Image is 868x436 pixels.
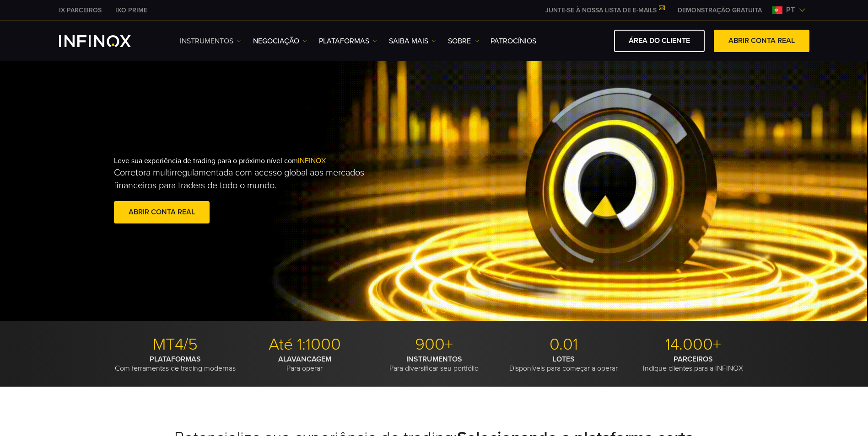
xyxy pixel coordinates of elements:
[373,335,496,355] p: 900+
[553,355,575,364] strong: LOTES
[108,5,154,15] a: INFINOX
[243,335,366,355] p: Até 1:1000
[502,335,625,355] p: 0.01
[243,355,366,373] p: Para operar
[114,142,453,240] div: Leve sua experiência de trading para o próximo nível com
[114,201,210,223] a: ABRIR CONTA REAL
[373,355,496,373] p: Para diversificar seu portfólio
[422,308,428,313] span: Go to slide 1
[114,166,386,192] p: Corretora multirregulamentada com acesso global aos mercados financeiros para traders de todo o m...
[406,355,462,364] strong: INSTRUMENTOS
[491,36,536,47] a: Patrocínios
[180,36,242,47] a: Instrumentos
[389,36,437,47] a: Saiba mais
[714,30,809,52] a: ABRIR CONTA REAL
[632,335,755,355] p: 14.000+
[150,355,201,364] strong: PLATAFORMAS
[539,6,671,14] a: JUNTE-SE À NOSSA LISTA DE E-MAILS
[614,30,705,52] a: ÁREA DO CLIENTE
[319,36,377,47] a: PLATAFORMAS
[782,5,798,16] span: pt
[52,5,108,15] a: INFINOX
[114,355,237,373] p: Com ferramentas de trading modernas
[253,36,307,47] a: NEGOCIAÇÃO
[632,355,755,373] p: Indique clientes para a INFINOX
[671,5,769,15] a: INFINOX MENU
[298,156,326,165] span: INFINOX
[674,355,713,364] strong: PARCEIROS
[431,308,437,313] span: Go to slide 2
[59,35,152,47] a: INFINOX Logo
[278,355,331,364] strong: ALAVANCAGEM
[114,335,237,355] p: MT4/5
[502,355,625,373] p: Disponíveis para começar a operar
[448,36,479,47] a: SOBRE
[441,308,446,313] span: Go to slide 3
